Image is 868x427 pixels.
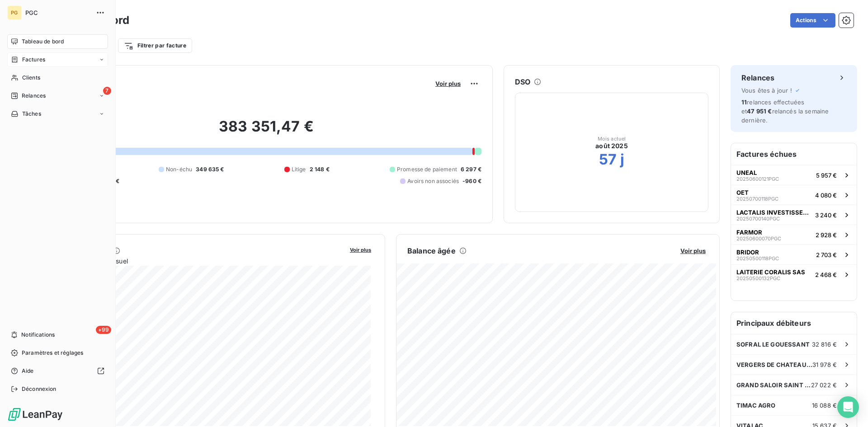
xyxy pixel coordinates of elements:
span: Mois actuel [598,136,626,141]
button: LAITERIE CORALIS SAS20250500132PGC2 468 € [731,264,857,284]
span: PGC [25,9,90,16]
span: Déconnexion [22,385,57,393]
span: Avoirs non associés [407,177,459,185]
span: +99 [96,326,111,334]
span: Voir plus [435,80,461,87]
h2: 383 351,47 € [51,117,481,145]
div: Open Intercom Messenger [837,396,859,418]
span: Non-échu [166,165,192,174]
span: 2 468 € [815,271,837,278]
span: 6 297 € [461,165,481,174]
span: -960 € [462,177,481,185]
span: 2 148 € [310,165,330,174]
button: LACTALIS INVESTISSEMENTS20250700140PGC3 240 € [731,205,857,225]
span: relances effectuées et relancés la semaine dernière. [741,99,829,124]
span: 31 978 € [812,361,837,368]
span: Vous êtes à jour ! [741,87,792,94]
span: Notifications [21,331,55,339]
span: 11 [741,99,747,106]
span: Factures [22,56,45,64]
span: Voir plus [350,247,371,253]
span: 20250500118PGC [736,256,779,261]
a: 7Relances [7,89,108,103]
button: Voir plus [347,245,374,253]
div: PG [7,5,22,20]
span: 7 [103,87,111,95]
button: BRIDOR20250500118PGC2 703 € [731,244,857,264]
span: 32 816 € [812,341,837,348]
h2: j [620,150,624,169]
span: Clients [22,74,40,82]
button: Voir plus [678,247,708,255]
span: Tâches [22,110,41,118]
span: Litige [292,165,306,174]
span: 20250700140PGC [736,216,780,221]
span: 2 703 € [816,251,837,258]
button: Voir plus [433,80,463,88]
h6: Balance âgée [407,245,456,256]
span: LACTALIS INVESTISSEMENTS [736,209,811,216]
span: UNEAL [736,169,757,176]
span: 27 022 € [811,381,837,389]
button: OET20250700118PGC4 080 € [731,185,857,205]
span: Promesse de paiement [397,165,457,174]
span: Aide [22,367,34,375]
span: Chiffre d'affaires mensuel [51,256,344,266]
span: BRIDOR [736,249,759,256]
img: Logo LeanPay [7,407,63,422]
a: Clients [7,70,108,85]
a: Tâches [7,107,108,121]
span: 47 951 € [747,108,772,115]
span: août 2025 [595,141,627,150]
span: Voir plus [680,247,706,254]
span: 349 635 € [196,165,224,174]
h6: Factures échues [731,143,857,165]
span: 20250500132PGC [736,276,780,281]
h6: Relances [741,72,774,83]
button: Filtrer par facture [118,38,192,53]
h6: Principaux débiteurs [731,312,857,334]
span: GRAND SALOIR SAINT NICOLAS [736,381,811,389]
button: Actions [790,13,835,28]
span: 20250600070PGC [736,236,781,241]
span: Paramètres et réglages [22,349,83,357]
button: UNEAL20250600121PGC5 957 € [731,165,857,185]
span: VERGERS DE CHATEAUBOURG SAS [736,361,812,368]
span: Tableau de bord [22,38,64,46]
span: 20250600121PGC [736,176,779,182]
a: Factures [7,52,108,67]
span: 4 080 € [815,192,837,199]
span: FARMOR [736,229,762,236]
h6: DSO [515,76,530,87]
span: TIMAC AGRO [736,402,776,409]
span: 2 928 € [816,231,837,239]
a: Tableau de bord [7,34,108,49]
span: 20250700118PGC [736,196,778,202]
a: Aide [7,364,108,378]
span: LAITERIE CORALIS SAS [736,268,805,276]
span: OET [736,189,749,196]
a: Paramètres et réglages [7,346,108,360]
h2: 57 [599,150,617,169]
span: 5 957 € [816,172,837,179]
span: 16 088 € [812,402,837,409]
span: Relances [22,92,46,100]
span: 3 240 € [815,211,837,219]
button: FARMOR20250600070PGC2 928 € [731,225,857,244]
span: SOFRAL LE GOUESSANT [736,341,810,348]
